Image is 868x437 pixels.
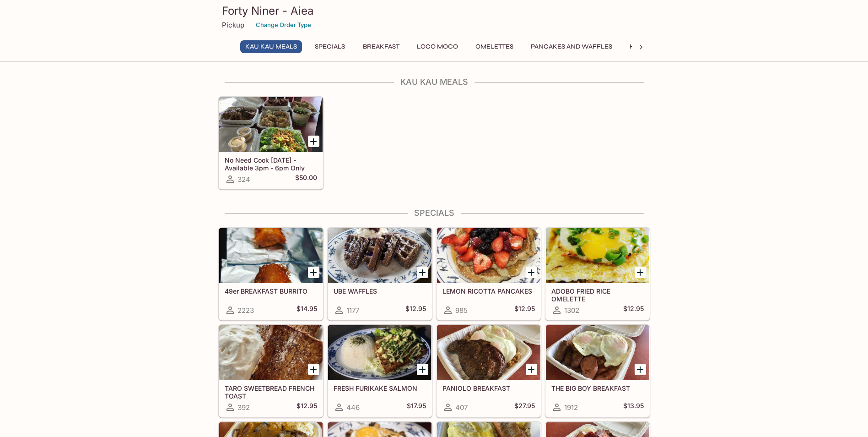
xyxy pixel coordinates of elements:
button: Add 49er BREAKFAST BURRITO [308,267,319,278]
h5: ADOBO FRIED RICE OMELETTE [551,287,644,302]
div: 49er BREAKFAST BURRITO [219,228,323,283]
h5: $14.95 [297,305,317,316]
h5: THE BIG BOY BREAKFAST [551,384,644,392]
h5: No Need Cook [DATE] - Available 3pm - 6pm Only [225,156,317,171]
div: THE BIG BOY BREAKFAST [546,325,649,380]
h5: TARO SWEETBREAD FRENCH TOAST [225,384,317,399]
button: Specials [309,40,350,53]
h5: $12.95 [514,305,535,316]
span: 324 [237,175,250,184]
a: LEMON RICOTTA PANCAKES985$12.95 [437,228,541,320]
div: PANIOLO BREAKFAST [437,325,540,380]
button: Add LEMON RICOTTA PANCAKES [526,267,537,278]
button: Kau Kau Meals [240,40,302,53]
button: Change Order Type [252,18,315,32]
span: 1302 [564,306,579,315]
button: Add THE BIG BOY BREAKFAST [635,364,646,375]
h4: Specials [218,208,650,218]
button: Add PANIOLO BREAKFAST [526,364,537,375]
a: No Need Cook [DATE] - Available 3pm - 6pm Only324$50.00 [219,97,323,189]
button: Add ADOBO FRIED RICE OMELETTE [635,267,646,278]
div: FRESH FURIKAKE SALMON [328,325,431,380]
a: UBE WAFFLES1177$12.95 [328,228,432,320]
h5: UBE WAFFLES [334,287,426,295]
h4: Kau Kau Meals [218,77,650,87]
h5: $50.00 [295,174,317,185]
button: Pancakes and Waffles [526,40,617,53]
p: Pickup [222,21,244,29]
span: 392 [237,403,250,412]
button: Hawaiian Style French Toast [625,40,738,53]
div: ADOBO FRIED RICE OMELETTE [546,228,649,283]
h5: $12.95 [623,305,644,316]
h5: 49er BREAKFAST BURRITO [225,287,317,295]
span: 985 [455,306,468,315]
button: Add UBE WAFFLES [417,267,428,278]
h5: FRESH FURIKAKE SALMON [334,384,426,392]
button: Add TARO SWEETBREAD FRENCH TOAST [308,364,319,375]
button: Omelettes [470,40,518,53]
h5: $27.95 [514,402,535,413]
a: FRESH FURIKAKE SALMON446$17.95 [328,325,432,417]
h5: $12.95 [297,402,317,413]
span: 407 [455,403,468,412]
h3: Forty Niner - Aiea [222,4,647,18]
span: 1912 [564,403,578,412]
a: ADOBO FRIED RICE OMELETTE1302$12.95 [545,228,650,320]
a: THE BIG BOY BREAKFAST1912$13.95 [545,325,650,417]
button: Loco Moco [412,40,463,53]
a: PANIOLO BREAKFAST407$27.95 [437,325,541,417]
h5: $13.95 [623,402,644,413]
div: No Need Cook Today - Available 3pm - 6pm Only [219,97,323,152]
span: 2223 [237,306,254,315]
button: Add No Need Cook Today - Available 3pm - 6pm Only [308,136,319,147]
span: 446 [346,403,360,412]
a: TARO SWEETBREAD FRENCH TOAST392$12.95 [219,325,323,417]
h5: $12.95 [405,305,426,316]
button: Add FRESH FURIKAKE SALMON [417,364,428,375]
button: Breakfast [358,40,404,53]
h5: $17.95 [407,402,426,413]
a: 49er BREAKFAST BURRITO2223$14.95 [219,228,323,320]
h5: LEMON RICOTTA PANCAKES [442,287,535,295]
div: UBE WAFFLES [328,228,431,283]
div: TARO SWEETBREAD FRENCH TOAST [219,325,323,380]
span: 1177 [346,306,359,315]
div: LEMON RICOTTA PANCAKES [437,228,540,283]
h5: PANIOLO BREAKFAST [442,384,535,392]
